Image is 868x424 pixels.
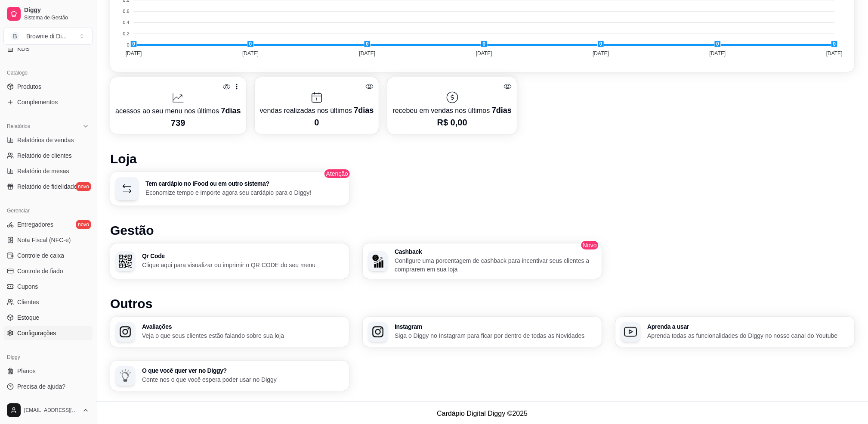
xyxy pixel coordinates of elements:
[17,82,41,91] span: Produtos
[127,42,129,47] tspan: 0
[395,324,596,330] h3: Instagram
[17,329,56,337] span: Configurações
[3,249,93,262] a: Controle de caixa
[110,361,349,391] button: O que você quer ver no Diggy?O que você quer ver no Diggy?Conte nos o que você espera poder usar ...
[145,181,344,187] h3: Tem cardápio no iFood ou em outro sistema?
[17,367,36,375] span: Planos
[142,375,344,384] p: Conte nos o que você espera poder usar no Diggy
[3,180,93,193] a: Relatório de fidelidadenovo
[123,31,129,36] tspan: 0.2
[3,133,93,147] a: Relatórios de vendas
[324,168,351,179] span: Atenção
[17,151,72,160] span: Relatório de clientes
[119,369,132,382] img: O que você quer ver no Diggy?
[110,223,854,238] h1: Gestão
[363,243,602,279] button: CashbackCashbackConfigure uma porcentagem de cashback para incentivar seus clientes a comprarem e...
[709,50,726,56] tspan: [DATE]
[110,243,349,279] button: Qr CodeQr CodeClique aqui para visualizar ou imprimir o QR CODE do seu menu
[359,50,375,56] tspan: [DATE]
[260,104,374,116] p: vendas realizadas nos últimos
[3,149,93,162] a: Relatório de clientes
[24,407,79,414] span: [EMAIL_ADDRESS][DOMAIN_NAME]
[593,50,609,56] tspan: [DATE]
[3,204,93,218] div: Gerenciar
[615,317,854,347] button: Aprenda a usarAprenda a usarAprenda todas as funcionalidades do Diggy no nosso canal do Youtube
[647,331,849,340] p: Aprenda todas as funcionalidades do Diggy no nosso canal do Youtube
[3,218,93,231] a: Entregadoresnovo
[3,80,93,94] a: Produtos
[647,324,849,330] h3: Aprenda a usar
[17,236,71,244] span: Nota Fiscal (NFC-e)
[17,182,77,191] span: Relatório de fidelidade
[624,325,637,338] img: Aprenda a usar
[3,95,93,109] a: Complementos
[123,9,129,14] tspan: 0.6
[3,295,93,309] a: Clientes
[492,106,512,115] span: 7 dias
[3,326,93,340] a: Configurações
[476,50,492,56] tspan: [DATE]
[17,313,39,322] span: Estoque
[3,233,93,247] a: Nota Fiscal (NFC-e)
[110,172,349,206] button: Tem cardápio no iFood ou em outro sistema?Economize tempo e importe agora seu cardápio para o Diggy!
[17,98,58,106] span: Complementos
[3,400,93,421] button: [EMAIL_ADDRESS][DOMAIN_NAME]
[371,325,384,338] img: Instagram
[260,116,374,128] p: 0
[110,151,854,167] h1: Loja
[580,240,599,250] span: Novo
[126,50,142,56] tspan: [DATE]
[242,50,259,56] tspan: [DATE]
[17,298,39,306] span: Clientes
[142,253,344,259] h3: Qr Code
[24,6,89,14] span: Diggy
[17,220,53,229] span: Entregadores
[221,106,241,115] span: 7 dias
[142,368,344,374] h3: O que você quer ver no Diggy?
[3,380,93,393] a: Precisa de ajuda?
[17,167,69,175] span: Relatório de mesas
[3,311,93,324] a: Estoque
[142,331,344,340] p: Veja o que seus clientes estão falando sobre sua loja
[392,116,511,128] p: R$ 0,00
[110,317,349,347] button: AvaliaçõesAvaliaçõesVeja o que seus clientes estão falando sobre sua loja
[24,14,89,21] span: Sistema de Gestão
[123,20,129,25] tspan: 0.4
[115,117,241,129] p: 739
[371,255,384,268] img: Cashback
[142,324,344,330] h3: Avaliações
[3,66,93,80] div: Catálogo
[395,249,596,255] h3: Cashback
[3,164,93,178] a: Relatório de mesas
[354,106,374,115] span: 7 dias
[17,136,74,144] span: Relatórios de vendas
[17,282,38,291] span: Cupons
[110,296,854,312] h1: Outros
[17,44,30,53] span: KDS
[119,255,132,268] img: Qr Code
[3,350,93,364] div: Diggy
[392,104,511,116] p: recebeu em vendas nos últimos
[3,364,93,378] a: Planos
[3,3,93,24] a: DiggySistema de Gestão
[142,261,344,269] p: Clique aqui para visualizar ou imprimir o QR CODE do seu menu
[17,382,65,391] span: Precisa de ajuda?
[7,123,30,130] span: Relatórios
[119,325,132,338] img: Avaliações
[17,251,64,260] span: Controle de caixa
[395,256,596,274] p: Configure uma porcentagem de cashback para incentivar seus clientes a comprarem em sua loja
[11,32,19,41] span: B
[145,188,344,197] p: Economize tempo e importe agora seu cardápio para o Diggy!
[17,267,63,275] span: Controle de fiado
[115,105,241,117] p: acessos ao seu menu nos últimos
[3,28,93,45] button: Select a team
[3,264,93,278] a: Controle de fiado
[826,50,843,56] tspan: [DATE]
[3,42,93,56] a: KDS
[3,280,93,293] a: Cupons
[26,32,67,41] div: Brownie di Di ...
[395,331,596,340] p: Siga o Diggy no Instagram para ficar por dentro de todas as Novidades
[363,317,602,347] button: InstagramInstagramSiga o Diggy no Instagram para ficar por dentro de todas as Novidades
